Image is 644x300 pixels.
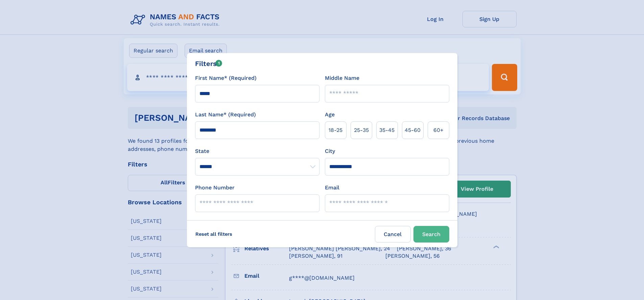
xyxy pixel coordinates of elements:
label: Middle Name [325,74,359,82]
label: City [325,147,335,155]
label: Age [325,111,335,119]
span: 60+ [433,126,444,134]
span: 18‑25 [329,126,342,134]
label: Cancel [375,226,411,243]
label: Reset all filters [191,226,237,242]
label: State [195,147,319,155]
label: First Name* (Required) [195,74,257,82]
button: Search [413,226,449,243]
label: Last Name* (Required) [195,111,256,119]
label: Phone Number [195,184,235,192]
div: Filters [195,59,222,69]
span: 45‑60 [405,126,421,134]
span: 35‑45 [379,126,395,134]
label: Email [325,184,339,192]
span: 25‑35 [354,126,369,134]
